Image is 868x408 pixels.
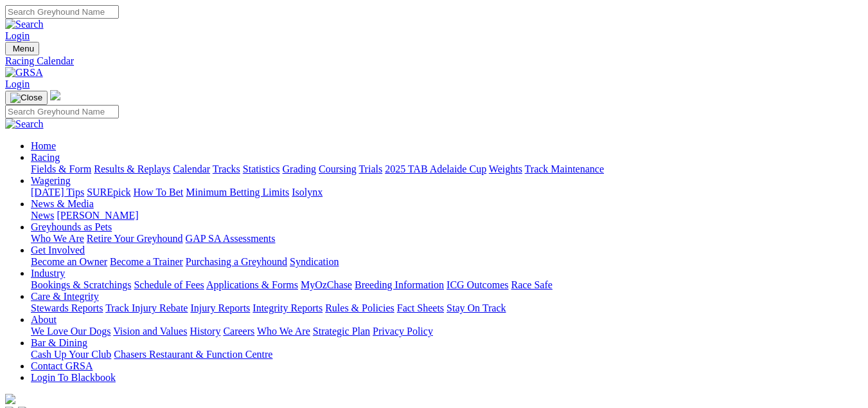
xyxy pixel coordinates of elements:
a: Injury Reports [190,302,250,313]
a: Results & Replays [94,163,170,174]
a: Careers [223,326,254,337]
img: GRSA [5,67,43,79]
div: Bar & Dining [31,349,863,360]
button: Toggle navigation [5,42,39,55]
div: Wagering [31,187,863,198]
div: About [31,326,863,337]
div: Industry [31,279,863,291]
a: Privacy Policy [373,326,433,337]
a: Schedule of Fees [134,279,204,290]
a: Become an Owner [31,256,107,267]
img: Search [5,118,44,130]
a: Minimum Betting Limits [186,187,289,198]
a: ICG Outcomes [447,279,508,290]
a: Weights [489,163,522,174]
img: Search [5,19,44,30]
a: Retire Your Greyhound [87,233,183,244]
a: History [190,326,220,337]
a: Greyhounds as Pets [31,221,112,232]
input: Search [5,105,119,118]
a: Rules & Policies [325,302,394,313]
a: Syndication [290,256,339,267]
a: Wagering [31,175,71,186]
a: Become a Trainer [110,256,183,267]
a: Care & Integrity [31,291,99,302]
div: Greyhounds as Pets [31,233,863,245]
img: Close [10,93,42,103]
a: Cash Up Your Club [31,349,111,360]
div: News & Media [31,210,863,221]
span: Menu [13,44,34,53]
a: About [31,314,57,325]
a: Track Injury Rebate [105,302,188,313]
a: Racing Calendar [5,55,863,67]
a: Contact GRSA [31,360,93,371]
a: Bar & Dining [31,337,87,348]
a: News & Media [31,198,94,209]
a: News [31,210,54,221]
a: Applications & Forms [206,279,298,290]
a: [PERSON_NAME] [57,210,138,221]
a: Fact Sheets [397,302,444,313]
a: GAP SA Assessments [186,233,276,244]
img: logo-grsa-white.png [50,90,60,100]
a: Stewards Reports [31,302,103,313]
button: Toggle navigation [5,91,48,105]
a: Stay On Track [447,302,506,313]
a: How To Bet [134,187,184,198]
a: Vision and Values [113,326,187,337]
a: Who We Are [31,233,84,244]
a: Strategic Plan [313,326,370,337]
a: Home [31,140,56,151]
a: SUREpick [87,187,130,198]
input: Search [5,5,119,19]
a: Track Maintenance [525,163,604,174]
a: 2025 TAB Adelaide Cup [385,163,486,174]
div: Get Involved [31,256,863,268]
a: MyOzChase [301,279,352,290]
a: [DATE] Tips [31,187,84,198]
a: Industry [31,268,65,279]
a: Chasers Restaurant & Function Centre [114,349,272,360]
a: Purchasing a Greyhound [186,256,287,267]
a: Racing [31,152,60,163]
a: Grading [283,163,316,174]
div: Care & Integrity [31,302,863,314]
a: We Love Our Dogs [31,326,111,337]
a: Get Involved [31,245,85,255]
a: Fields & Form [31,163,91,174]
a: Who We Are [257,326,310,337]
a: Race Safe [511,279,552,290]
img: logo-grsa-white.png [5,394,15,404]
a: Breeding Information [355,279,444,290]
a: Coursing [319,163,357,174]
a: Bookings & Scratchings [31,279,131,290]
a: Integrity Reports [252,302,323,313]
a: Statistics [243,163,280,174]
div: Racing [31,163,863,175]
a: Login [5,30,30,41]
a: Login To Blackbook [31,372,116,383]
a: Trials [359,163,382,174]
a: Calendar [173,163,210,174]
a: Isolynx [292,187,323,198]
a: Login [5,79,30,89]
a: Tracks [213,163,240,174]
